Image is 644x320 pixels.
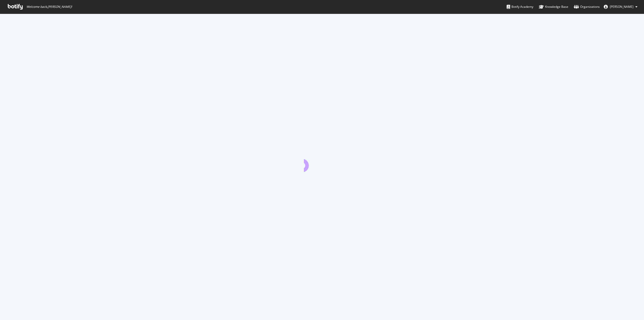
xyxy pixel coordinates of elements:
[507,4,533,9] div: Botify Academy
[26,5,72,9] span: Welcome back, [PERSON_NAME] !
[539,4,568,9] div: Knowledge Base
[600,3,641,11] button: [PERSON_NAME]
[304,154,340,172] div: animation
[574,4,600,9] div: Organizations
[610,5,633,9] span: AUDEBERT Jean-Baptiste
